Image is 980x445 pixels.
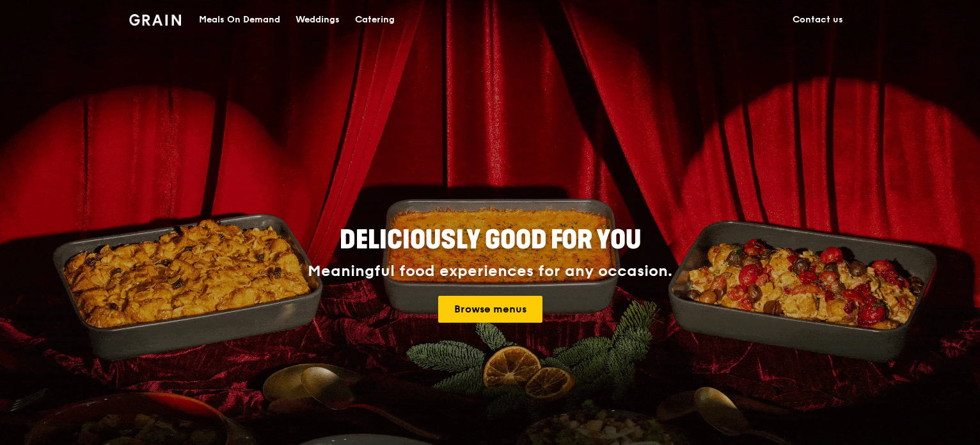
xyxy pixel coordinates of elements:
[199,1,280,39] div: Meals On Demand
[785,1,851,39] a: Contact us
[438,296,542,323] a: Browse menus
[260,263,720,280] div: Meaningful food experiences for any occasion.
[296,1,340,39] div: Weddings
[355,1,395,39] div: Catering
[347,1,402,39] a: Catering
[288,1,347,39] a: Weddings
[129,14,181,26] img: Grain
[340,225,641,255] span: Deliciously good for you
